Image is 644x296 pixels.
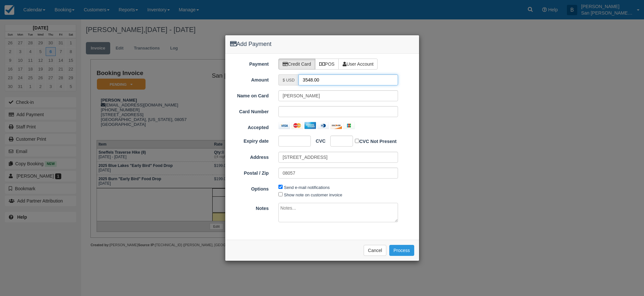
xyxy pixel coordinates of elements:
small: $ USD [283,78,295,82]
button: Cancel [364,245,386,256]
label: Amount [225,74,274,83]
label: Notes [225,203,274,212]
label: User Account [338,59,378,70]
label: CVC Not Present [355,137,396,145]
label: Send e-mail notifications [284,185,330,190]
input: Valid amount required. [299,74,398,85]
label: Name on Card [225,90,274,99]
label: Expiry date [225,136,274,145]
iframe: Secure card number input frame [283,108,394,115]
label: Accepted [225,122,274,131]
label: Card Number [225,106,274,115]
label: CVC [311,136,325,145]
input: CVC Not Present [355,139,359,143]
iframe: Secure expiration date input frame [283,138,302,144]
h4: Add Payment [230,40,414,49]
label: POS [315,59,339,70]
label: Credit Card [278,59,315,70]
label: Show note on customer invoice [284,192,342,197]
iframe: Secure CVC input frame [334,138,345,144]
button: Process [389,245,414,256]
label: Address [225,152,274,161]
label: Payment [225,59,274,68]
label: Options [225,183,274,192]
label: Postal / Zip [225,168,274,177]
